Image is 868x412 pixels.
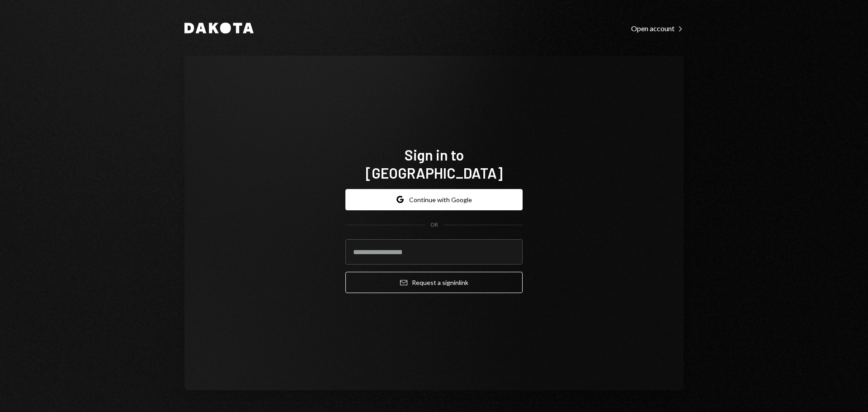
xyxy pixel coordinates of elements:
div: Open account [631,24,684,33]
div: OR [430,221,438,229]
button: Request a signinlink [345,272,523,293]
button: Continue with Google [345,189,523,210]
h1: Sign in to [GEOGRAPHIC_DATA] [345,146,523,182]
a: Open account [631,23,684,33]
